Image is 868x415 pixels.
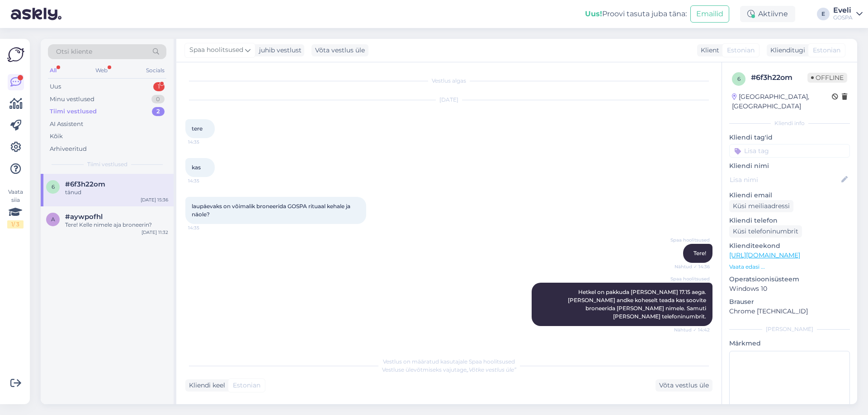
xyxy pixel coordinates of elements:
[585,9,687,19] div: Proovi tasuta juba täna:
[729,144,850,158] input: Lisa tag
[185,381,225,390] div: Kliendi keel
[767,46,805,55] div: Klienditugi
[729,297,850,307] p: Brauser
[94,65,109,76] div: Web
[807,73,847,83] span: Offline
[185,77,712,85] div: Vestlus algas
[255,46,302,55] div: juhib vestlust
[141,196,168,203] div: [DATE] 15:36
[467,366,516,373] i: „Võtke vestlus üle”
[151,95,165,104] div: 0
[189,45,243,55] span: Spaa hoolitsused
[729,161,850,171] p: Kliendi nimi
[7,188,24,228] div: Vaata siia
[192,125,203,132] span: tere
[729,241,850,251] p: Klienditeekond
[50,120,83,129] div: AI Assistent
[65,180,105,188] span: #6f3h22om
[7,46,24,63] img: Askly Logo
[185,96,712,104] div: [DATE]
[729,263,850,271] p: Vaata edasi ...
[50,82,61,91] div: Uus
[48,65,58,76] div: All
[50,107,97,116] div: Tiimi vestlused
[730,175,840,185] input: Lisa nimi
[727,46,755,55] span: Estonian
[65,221,168,229] div: Tere! Kelle nimele aja broneerin?
[87,160,127,168] span: Tiimi vestlused
[153,82,165,91] div: 1
[729,275,850,284] p: Operatsioonisüsteem
[144,65,166,76] div: Socials
[751,72,807,83] div: # 6f3h22om
[50,132,63,141] div: Kõik
[568,289,708,320] span: Hetkel on pakkuda [PERSON_NAME] 17.15 aega. [PERSON_NAME] andke koheselt teada kas soovite bronee...
[729,200,793,212] div: Küsi meiliaadressi
[732,92,832,111] div: [GEOGRAPHIC_DATA], [GEOGRAPHIC_DATA]
[7,220,24,228] div: 1 / 3
[729,119,850,127] div: Kliendi info
[833,7,853,14] div: Eveli
[674,326,710,333] span: Nähtud ✓ 14:42
[50,145,87,154] div: Arhiveeritud
[152,107,165,116] div: 2
[670,275,710,282] span: Spaa hoolitsused
[690,5,729,23] button: Emailid
[50,95,94,104] div: Minu vestlused
[697,46,719,55] div: Klient
[817,8,830,20] div: E
[693,250,706,256] span: Tere!
[729,325,850,333] div: [PERSON_NAME]
[813,46,840,55] span: Estonian
[729,339,850,348] p: Märkmed
[311,44,368,56] div: Võta vestlus üle
[383,358,515,365] span: Vestlus on määratud kasutajale Spaa hoolitsused
[670,237,710,243] span: Spaa hoolitsused
[382,366,516,373] span: Vestluse ülevõtmiseks vajutage
[675,263,710,270] span: Nähtud ✓ 14:36
[729,133,850,142] p: Kliendi tag'id
[52,183,55,190] span: 6
[192,164,201,171] span: kas
[729,191,850,200] p: Kliendi email
[740,6,795,22] div: Aktiivne
[142,229,168,236] div: [DATE] 11:32
[65,213,103,221] span: #aywpofhl
[192,203,352,218] span: laupäevaks on võimalik broneerida GOSPA rituaal kehale ja näole?
[833,14,853,21] div: GOSPA
[729,284,850,294] p: Windows 10
[188,139,222,145] span: 14:35
[65,188,168,196] div: tänud
[188,177,222,184] span: 14:35
[833,7,863,21] a: EveliGOSPA
[233,381,260,390] span: Estonian
[656,379,712,392] div: Võta vestlus üle
[51,216,55,223] span: a
[585,9,602,18] b: Uus!
[729,225,802,238] div: Küsi telefoninumbrit
[729,307,850,316] p: Chrome [TECHNICAL_ID]
[56,47,92,56] span: Otsi kliente
[729,216,850,225] p: Kliendi telefon
[729,251,800,259] a: [URL][DOMAIN_NAME]
[737,75,741,82] span: 6
[188,224,222,231] span: 14:35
